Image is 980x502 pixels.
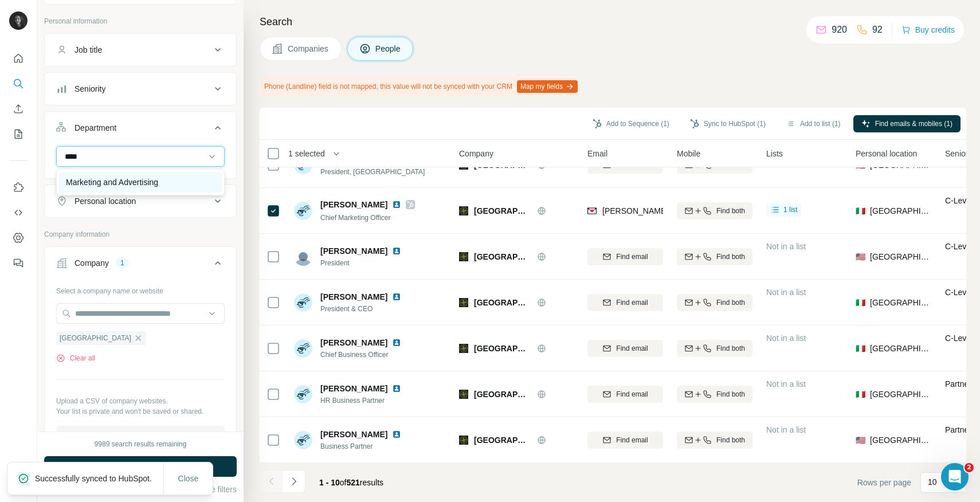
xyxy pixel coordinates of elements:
[856,434,865,446] span: 🇺🇸
[474,251,531,262] span: [GEOGRAPHIC_DATA]
[945,148,976,159] span: Seniority
[375,43,402,54] span: People
[945,288,973,297] span: C-Level
[587,432,663,449] button: Find email
[766,242,806,251] span: Not in a list
[965,463,974,472] span: 2
[340,478,347,487] span: of
[294,248,312,266] img: Avatar
[294,293,312,312] img: Avatar
[392,246,401,256] img: LinkedIn logo
[75,257,109,269] div: Company
[95,439,187,449] div: 9989 search results remaining
[320,214,391,222] span: Chief Marketing Officer
[320,429,387,440] span: [PERSON_NAME]
[56,396,225,406] p: Upload a CSV of company websites.
[856,389,865,400] span: 🇮🇹
[766,379,806,389] span: Not in a list
[60,333,131,343] span: [GEOGRAPHIC_DATA]
[945,425,971,434] span: Partner
[120,461,161,472] span: Run search
[9,99,28,119] button: Enrich CSV
[716,297,745,308] span: Find both
[857,477,911,488] span: Rows per page
[9,11,28,30] img: Avatar
[474,389,531,400] span: [GEOGRAPHIC_DATA]
[616,389,648,399] span: Find email
[474,205,531,217] span: [GEOGRAPHIC_DATA]
[75,83,105,95] div: Seniority
[716,389,745,399] span: Find both
[716,206,745,216] span: Find both
[45,187,236,215] button: Personal location
[260,77,580,96] div: Phone (Landline) field is not mapped, this value will not be synced with your CRM
[45,249,236,281] button: Company1
[766,425,806,434] span: Not in a list
[116,258,129,268] div: 1
[75,44,102,56] div: Job title
[875,119,952,129] span: Find emails & mobiles (1)
[320,350,406,360] span: Chief Business Officer
[832,23,847,37] p: 920
[75,195,136,207] div: Personal location
[45,75,236,103] button: Seniority
[320,383,387,394] span: [PERSON_NAME]
[392,430,401,439] img: LinkedIn logo
[474,297,531,308] span: [GEOGRAPHIC_DATA]
[778,115,849,132] button: Add to list (1)
[44,229,237,240] p: Company information
[288,43,330,54] span: Companies
[459,344,468,353] img: Logo of Stone Island
[66,177,158,188] p: Marketing and Advertising
[585,115,677,132] button: Add to Sequence (1)
[945,379,971,389] span: Partner
[587,205,597,217] img: provider findymail logo
[677,294,752,311] button: Find both
[677,386,752,403] button: Find both
[319,478,383,487] span: results
[9,48,28,69] button: Quick start
[56,353,95,363] button: Clear all
[945,196,973,205] span: C-Level
[870,389,931,400] span: [GEOGRAPHIC_DATA]
[320,258,406,268] span: President
[682,115,774,132] button: Sync to HubSpot (1)
[459,298,468,307] img: Logo of Stone Island
[283,470,305,493] button: Navigate to next page
[75,122,116,134] div: Department
[294,202,312,220] img: Avatar
[459,148,493,159] span: Company
[870,434,931,446] span: [GEOGRAPHIC_DATA]
[856,251,865,262] span: 🇺🇸
[44,456,237,477] button: Run search
[44,16,237,26] p: Personal information
[320,246,387,256] span: [PERSON_NAME]
[602,206,871,215] span: [PERSON_NAME][EMAIL_ADDRESS][PERSON_NAME][DOMAIN_NAME]
[945,334,973,343] span: C-Level
[459,390,468,399] img: Logo of Stone Island
[288,148,325,159] span: 1 selected
[616,343,648,354] span: Find email
[856,297,865,308] span: 🇮🇹
[9,253,28,273] button: Feedback
[392,200,401,209] img: LinkedIn logo
[517,80,578,93] button: Map my fields
[170,468,207,489] button: Close
[783,205,798,215] span: 1 list
[677,148,700,159] span: Mobile
[872,23,883,37] p: 92
[294,339,312,358] img: Avatar
[294,431,312,449] img: Avatar
[459,206,468,215] img: Logo of Stone Island
[870,205,931,217] span: [GEOGRAPHIC_DATA]
[766,148,783,159] span: Lists
[853,115,961,132] button: Find emails & mobiles (1)
[320,199,387,210] span: [PERSON_NAME]
[392,338,401,347] img: LinkedIn logo
[294,385,312,403] img: Avatar
[347,478,360,487] span: 521
[320,291,387,303] span: [PERSON_NAME]
[392,384,401,393] img: LinkedIn logo
[716,343,745,354] span: Find both
[677,248,752,265] button: Find both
